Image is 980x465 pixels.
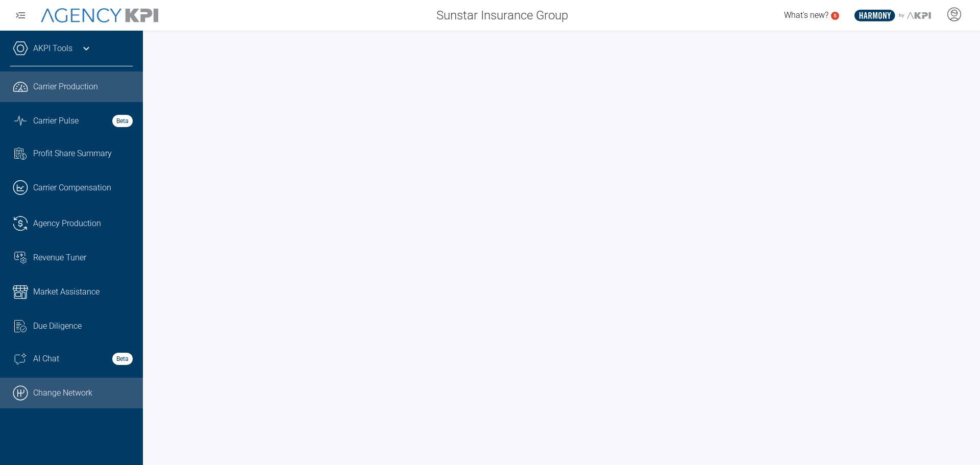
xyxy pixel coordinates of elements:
span: AI Chat [33,353,59,365]
span: Revenue Tuner [33,252,86,264]
span: Agency Production [33,217,101,230]
strong: Beta [112,115,133,127]
a: 5 [831,12,839,20]
span: Profit Share Summary [33,148,112,160]
span: Carrier Production [33,81,98,93]
span: Due Diligence [33,320,82,332]
img: AgencyKPI [41,8,158,23]
span: Carrier Pulse [33,115,79,127]
span: Market Assistance [33,286,100,298]
a: AKPI Tools [33,42,72,55]
span: Sunstar Insurance Group [436,6,568,25]
span: Carrier Compensation [33,182,111,194]
span: What's new? [784,10,828,20]
strong: Beta [112,353,133,365]
text: 5 [834,13,837,18]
